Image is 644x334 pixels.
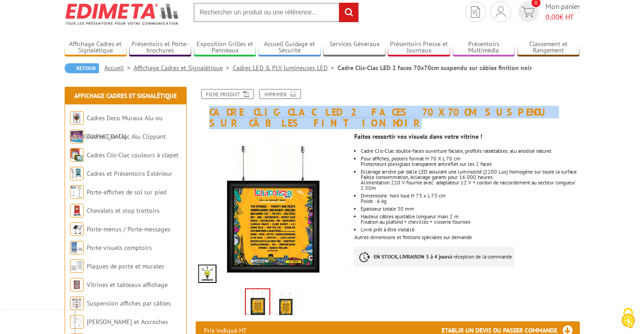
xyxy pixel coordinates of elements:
img: Cadres Clic-Clac couleurs à clapet [70,148,84,162]
a: Cadres et Présentoirs Extérieur [87,169,172,178]
img: Cimaises et Accroches tableaux [70,315,84,329]
a: Vitrines et tableaux affichage [87,281,168,289]
img: Porte-menus / Porte-messages [70,222,84,236]
a: Présentoirs Presse et Journaux [388,40,450,55]
a: Classement et Rangement [517,40,580,55]
a: Présentoirs Multimédia [453,40,515,55]
img: Plaques de porte et murales [70,259,84,273]
a: Imprimer [259,89,301,99]
img: cadre_clic_clac_noir_led_faces_suspendu_sur_cables_dslen7070.jpg [246,289,269,317]
span: 0,00 [545,12,559,21]
strong: EN STOCK, LIVRAISON 3 à 4 jours [374,253,450,260]
h1: Cadre Clic-Clac LED 2 faces 70x70cm suspendu sur câbles finition noir [189,89,587,128]
a: Plaques de porte et murales [87,262,164,270]
img: devis rapide [471,6,480,18]
img: Cadres Deco Muraux Alu ou Bois [70,111,84,125]
p: Poids : 6 kg [361,198,579,204]
li: Pour affiches, posters format H 70 X L 70 cm Protecteurs plexiglass transparent antireflet sur le... [361,156,579,167]
a: Affichage Cadres et Signalétique [134,64,233,72]
a: Porte-menus / Porte-messages [87,225,170,233]
p: Dimensions hors tout H 73 x L 73 cm [361,193,579,198]
a: devis rapide 0 Mon panier 0,00€ HT [516,1,580,22]
img: Chevalets et stop trottoirs [70,204,84,217]
img: Vitrines et tableaux affichage [70,278,84,292]
img: devis rapide [496,6,506,17]
a: Retour [65,63,99,73]
img: cadre_clic_clac_noir_led_faces_suspendu_sur_cables_dslen7070.jpg [196,133,348,285]
img: Cookies (fenêtre modale) [617,307,639,329]
li: Cadre Clic-Clac LED 2 faces 70x70cm suspendu sur câbles finition noir [338,63,532,72]
img: Suspension affiches par câbles [70,296,84,310]
a: Cadres Clic-Clac Alu Clippant [87,132,166,141]
a: Cadres Deco Muraux Alu ou [GEOGRAPHIC_DATA] [70,114,163,141]
a: Accueil Guidage et Sécurité [259,40,321,55]
img: cadre_clic_clac_noir_led_faces_suspendu_sur_cables_dslen7070_led.gif [275,290,296,318]
img: Porte-visuels comptoirs [70,241,84,254]
a: Affichage Cadres et Signalétique [74,92,177,100]
p: Eclairage arrière par dalle LED assurant une luminosité (2200 Lux) homogène sur toute la surface.... [361,169,579,191]
li: Cadre Clic-Clac double-faces ouverture faciale, profilés rabattables, alu anodisé naturel [361,148,579,154]
a: Cadres Clic-Clac couleurs à clapet [87,151,179,159]
p: Epaisseur totale 30 mm [361,206,579,212]
a: Services Généraux [323,40,385,55]
a: Chevalets et stop trottoirs [87,207,160,215]
a: Cadres LED & PLV lumineuses LED [233,64,338,72]
p: à réception de la commande [354,247,514,267]
a: Porte-affiches de sol sur pied [87,188,166,196]
img: devis rapide [522,7,535,17]
img: Porte-affiches de sol sur pied [70,185,84,199]
img: Cadres et Présentoirs Extérieur [70,167,84,180]
a: Accueil [104,64,134,72]
span: Mon panier [545,1,580,22]
a: Suspension affiches par câbles [87,299,171,307]
p: Hauteur câbles ajustable longueur maxi 2 m Fixation au plafond + chevilles + visserie fournies [361,214,579,225]
a: Porte-visuels comptoirs [87,244,152,252]
p: Livré prêt à être installé. [361,227,579,232]
a: Exposition Grilles et Panneaux [194,40,256,55]
strong: Faites ressortir vos visuels dans votre vitrine ! [354,132,482,141]
a: Fiche produit [201,89,254,99]
input: rechercher [339,3,358,22]
a: Affichage Cadres et Signalétique [65,40,127,55]
span: € HT [545,12,580,22]
input: Rechercher un produit ou une référence... [193,3,359,22]
div: Autres dimensions et finitions spéciales sur demande [354,128,586,276]
button: Cookies (fenêtre modale) [612,303,644,334]
a: Présentoirs et Porte-brochures [129,40,192,55]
